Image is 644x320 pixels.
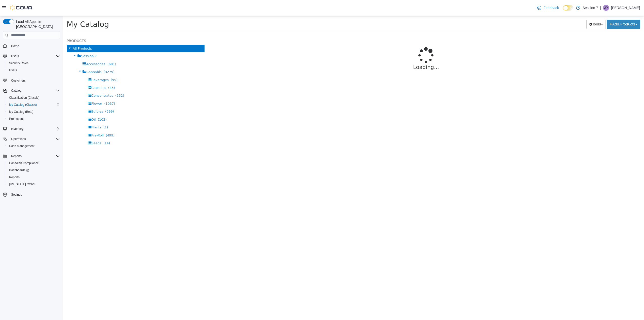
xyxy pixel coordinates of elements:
span: Accessories [23,46,42,50]
span: Flower [28,86,39,89]
span: Feedback [543,5,559,10]
span: Users [7,67,60,73]
span: (499) [43,117,52,121]
span: (14) [41,125,47,129]
button: Settings [1,191,62,198]
p: | [600,5,601,11]
button: Canadian Compliance [5,160,62,167]
span: Pre-Roll [28,117,41,121]
span: My Catalog (Beta) [7,109,60,115]
span: Canadian Compliance [9,161,39,165]
span: Classification (Classic) [7,95,60,101]
span: Cash Management [7,143,60,149]
a: [US_STATE] CCRS [7,181,37,187]
button: Security Roles [5,60,62,67]
span: Reports [9,153,60,159]
button: Promotions [5,115,62,122]
span: Catalog [11,89,21,93]
span: (102) [35,101,44,105]
button: [US_STATE] CCRS [5,181,62,188]
span: Concentrates [28,78,50,81]
span: (1037) [41,86,52,89]
span: Beverages [28,62,46,66]
span: JP [604,5,608,11]
p: Session 7 [583,5,598,11]
a: Home [9,43,21,49]
button: Tools [524,4,543,13]
span: Settings [11,193,22,197]
p: Loading... [164,47,562,55]
span: Edibles [28,93,40,97]
span: Seeds [28,125,38,129]
span: Inventory [9,126,60,132]
span: Dashboards [7,167,60,173]
a: Dashboards [5,167,62,174]
input: Dark Mode [563,5,574,11]
button: Classification (Classic) [5,94,62,101]
span: Users [9,53,60,59]
button: Operations [9,136,28,142]
button: Catalog [1,87,62,94]
span: Customers [11,79,26,83]
span: (95) [48,62,55,66]
span: Home [9,43,60,49]
span: Canadian Compliance [7,160,60,166]
a: Customers [9,78,28,84]
button: Customers [1,77,62,84]
span: My Catalog (Classic) [9,103,37,107]
nav: Complex example [3,40,60,211]
a: Security Roles [7,60,30,66]
span: All Products [10,30,29,34]
span: Users [9,68,17,72]
button: Reports [5,174,62,181]
a: Settings [9,192,24,198]
span: Users [11,54,19,58]
button: Users [5,67,62,74]
span: (399) [42,93,51,97]
span: Security Roles [7,60,60,66]
span: [US_STATE] CCRS [9,182,35,186]
a: Promotions [7,116,26,122]
button: My Catalog (Classic) [5,101,62,108]
h5: Products [4,22,142,28]
a: Canadian Compliance [7,160,41,166]
a: Reports [7,174,22,180]
a: My Catalog (Classic) [7,102,39,108]
span: Oil [28,101,33,105]
span: (352) [52,78,61,81]
a: Dashboards [7,167,31,173]
button: Users [9,53,21,59]
span: Cannabis [23,54,38,58]
span: Operations [9,136,60,142]
span: Operations [11,137,26,141]
span: Capsules [28,70,43,74]
span: Reports [9,175,20,179]
button: My Catalog (Beta) [5,108,62,115]
img: Cova [10,5,33,10]
button: Operations [1,135,62,143]
span: My Catalog (Classic) [7,102,60,108]
span: Catalog [9,88,60,94]
button: Add Products [544,4,577,13]
button: Cash Management [5,143,62,150]
span: My Catalog (Beta) [9,110,33,114]
span: (1) [41,109,45,113]
p: [PERSON_NAME] [611,5,640,11]
span: My Catalog [4,4,46,13]
span: Settings [9,191,60,198]
button: Users [1,53,62,60]
span: (601) [45,46,53,50]
span: Inventory [11,127,23,131]
span: Dashboards [9,168,29,172]
div: Justin Pallen [603,5,609,11]
span: Home [11,44,19,48]
a: Classification (Classic) [7,95,42,101]
button: Home [1,42,62,50]
span: (3279) [41,54,52,58]
span: Customers [9,77,60,84]
button: Inventory [1,125,62,132]
button: Reports [1,153,62,160]
a: Users [7,67,19,73]
a: My Catalog (Beta) [7,109,35,115]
